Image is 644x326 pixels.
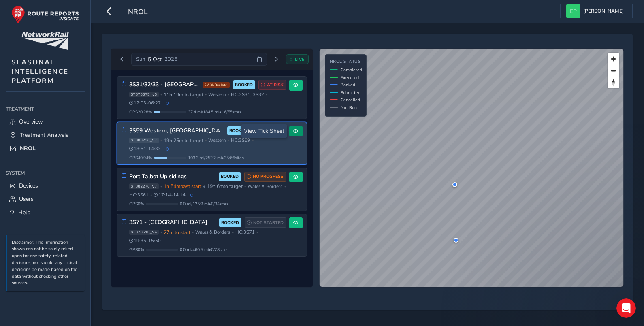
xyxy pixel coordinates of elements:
[616,298,636,318] iframe: Intercom live chat
[129,81,200,88] h3: 3S31/32/33 - [GEOGRAPHIC_DATA], [GEOGRAPHIC_DATA] [GEOGRAPHIC_DATA] & [GEOGRAPHIC_DATA]
[566,4,627,18] button: [PERSON_NAME]
[21,32,69,50] img: customer logo
[330,59,362,64] h4: NROL Status
[232,230,234,234] span: •
[164,137,203,144] span: 19h 25m to target
[192,230,194,234] span: •
[608,77,619,88] button: Reset bearing to north
[180,201,228,207] span: 0.0 mi / 125.9 mi • 0 / 34 sites
[11,58,68,85] span: SEASONAL INTELLIGENCE PLATFORM
[154,192,186,198] span: 17:14 - 14:14
[295,56,305,62] span: LIVE
[148,55,162,63] span: 5 Oct
[129,128,224,134] h3: 3S59 Western, [GEOGRAPHIC_DATA]
[566,4,580,18] img: diamond-layout
[203,183,205,190] span: •
[195,229,230,235] span: Wales & Borders
[6,179,85,192] a: Devices
[341,67,362,73] span: Completed
[12,239,81,287] p: Disclaimer: The information shown can not be solely relied upon for any safety-related decisions,...
[608,53,619,65] button: Zoom in
[188,155,244,161] span: 103.3 mi / 252.2 mi • 35 / 66 sites
[160,138,162,143] span: •
[129,92,159,98] span: ST878575_v3
[6,167,85,179] div: System
[115,54,129,64] button: Previous day
[164,183,201,190] span: 1h 54m past start
[164,229,190,236] span: 27m to start
[583,4,624,18] span: [PERSON_NAME]
[6,142,85,155] a: NROL
[129,109,152,115] span: GPS 20.28 %
[20,131,68,139] span: Treatment Analysis
[261,128,284,134] span: ON TRACK
[253,219,284,226] span: NOT STARTED
[164,55,177,63] span: 2025
[284,184,286,189] span: •
[19,118,43,126] span: Overview
[128,7,148,18] span: NROL
[231,92,264,98] span: HC: 3S31, 3S32
[221,173,239,180] span: BOOKED
[160,184,162,189] span: •
[129,219,216,226] h3: 3S71 - [GEOGRAPHIC_DATA]
[129,230,159,235] span: ST878510_v4
[6,128,85,142] a: Treatment Analysis
[608,65,619,77] button: Zoom out
[150,193,152,197] span: •
[266,92,267,97] span: •
[320,49,624,287] canvas: Map
[20,145,36,152] span: NROL
[160,230,162,234] span: •
[205,138,207,143] span: •
[6,115,85,128] a: Overview
[6,103,85,115] div: Treatment
[11,6,79,24] img: rr logo
[129,238,161,244] span: 19:35 - 15:50
[129,201,144,207] span: GPS 0 %
[252,138,254,143] span: •
[203,82,230,88] span: 3h 8m late
[188,109,241,115] span: 37.4 mi / 184.5 mi • 16 / 55 sites
[6,192,85,206] a: Users
[129,173,216,180] h3: Port Talbot Up sidings
[341,97,360,103] span: Cancelled
[253,173,284,180] span: NO PROGRESS
[129,138,159,143] span: ST883236_v7
[19,182,38,190] span: Devices
[341,82,355,88] span: Booked
[270,54,283,64] button: Next day
[129,146,161,152] span: 13:51 - 14:33
[208,137,226,143] span: Western
[129,192,149,198] span: HC: 3S61
[129,183,159,189] span: ST882276_v7
[256,230,258,234] span: •
[129,100,161,106] span: 12:03 - 06:27
[247,183,282,190] span: Wales & Borders
[136,55,145,63] span: Sun
[160,92,162,97] span: •
[18,209,30,216] span: Help
[208,92,226,98] span: Western
[164,92,203,98] span: 11h 19m to target
[228,138,229,143] span: •
[19,195,34,203] span: Users
[244,184,246,189] span: •
[231,137,250,143] span: HC: 3S59
[229,128,247,134] span: BOOKED
[341,89,360,96] span: Submitted
[180,247,228,253] span: 0.0 mi / 460.5 mi • 0 / 78 sites
[341,75,359,81] span: Executed
[205,92,207,97] span: •
[235,82,253,88] span: BOOKED
[235,229,255,235] span: HC: 3S71
[129,155,152,161] span: GPS 40.94 %
[207,183,243,190] span: 19h 6m to target
[228,92,229,97] span: •
[221,219,239,226] span: BOOKED
[341,104,357,111] span: Not Run
[129,247,144,253] span: GPS 0 %
[6,206,85,219] a: Help
[267,82,284,88] span: AT RISK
